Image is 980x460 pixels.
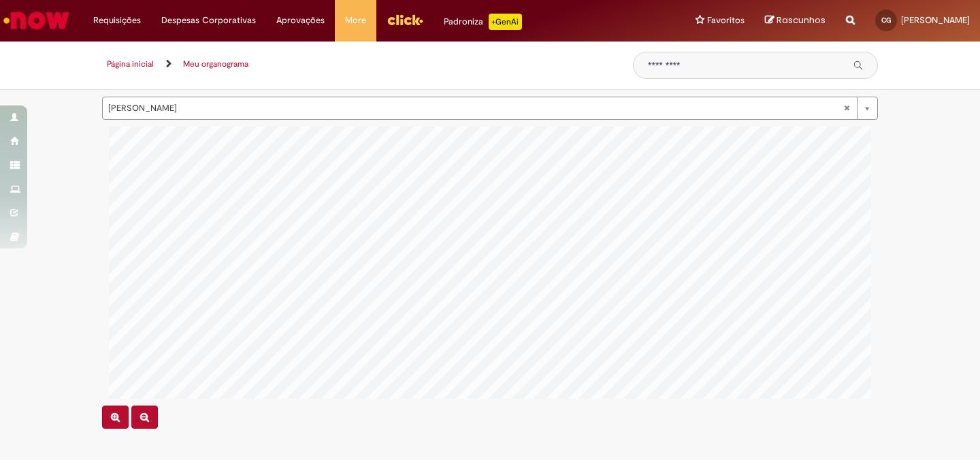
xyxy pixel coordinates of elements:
[107,59,154,69] a: Página inicial
[444,14,522,30] div: Padroniza
[183,59,248,69] a: Meu organograma
[777,14,826,27] span: Rascunhos
[276,14,325,27] span: Aprovações
[161,14,256,27] span: Despesas Corporativas
[489,14,522,30] p: +GenAi
[836,97,857,119] abbr: Limpar campo user
[901,14,970,26] span: [PERSON_NAME]
[707,14,745,27] span: Favoritos
[93,14,141,27] span: Requisições
[102,97,878,120] a: [PERSON_NAME]Limpar campo user
[345,14,366,27] span: More
[131,406,158,429] button: Reduzir
[1,7,71,34] img: ServiceNow
[108,97,843,119] span: [PERSON_NAME]
[102,52,612,77] ul: Trilhas de página
[765,14,826,27] a: Rascunhos
[881,16,891,24] span: CG
[102,406,129,429] button: Ampliar
[387,10,423,30] img: click_logo_yellow_360x200.png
